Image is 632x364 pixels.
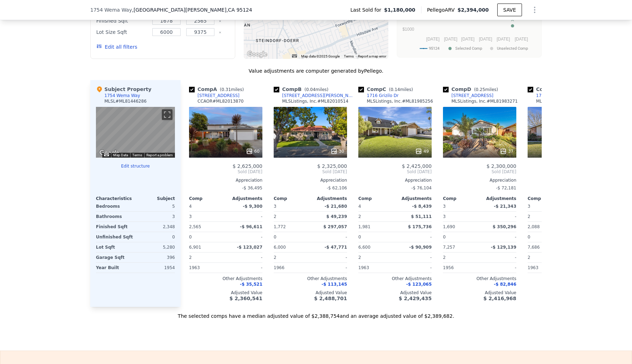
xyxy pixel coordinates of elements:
div: MLSListings, Inc. # ML81983271 [451,98,518,104]
span: 6,600 [358,245,370,250]
span: , [GEOGRAPHIC_DATA][PERSON_NAME] [132,6,252,13]
button: Edit structure [96,163,175,169]
div: 1966 [274,263,309,273]
span: 2 [358,255,361,260]
div: 30 [330,148,344,155]
div: Bedrooms [96,201,134,211]
span: 0 [358,235,361,239]
div: 2 [358,212,394,222]
div: [STREET_ADDRESS][PERSON_NAME] [282,93,355,98]
div: Lot Sqft [96,242,134,252]
div: 1754 Wema Way [104,93,140,98]
button: Clear [219,20,221,23]
div: Comp E [528,86,585,93]
span: 0.25 [476,87,485,92]
div: Adjusted Value [443,290,516,296]
span: 1,981 [358,224,370,229]
div: - [227,253,262,262]
span: 6,901 [189,245,201,250]
div: MLSL # ML81446286 [104,98,147,104]
span: -$ 35,521 [240,282,262,287]
text: Selected Comp [455,46,482,51]
span: $ 2,360,541 [230,296,262,301]
button: Keyboard shortcuts [104,153,109,156]
span: -$ 21,680 [324,204,347,209]
div: Subject [135,196,175,201]
span: -$ 123,065 [406,282,432,287]
div: 1963 [528,263,563,273]
span: $ 49,239 [326,214,347,219]
span: -$ 47,771 [324,245,347,250]
div: - [481,253,516,262]
span: 2 [274,255,276,260]
span: $ 2,416,968 [484,296,516,301]
div: 1963 [358,263,394,273]
div: CCAOR # ML82013870 [197,98,244,104]
div: - [396,253,432,262]
div: Adjusted Value [358,290,432,296]
span: Map data ©2025 Google [301,54,340,58]
div: 1954 [137,263,175,273]
span: 2,088 [528,224,540,229]
div: - [396,263,432,273]
div: - [396,232,432,242]
span: ( miles) [386,87,416,92]
div: Appreciation [189,177,262,183]
span: -$ 9,300 [243,204,262,209]
div: Comp [358,196,395,201]
div: Appreciation [443,177,516,183]
img: Google [98,148,121,158]
span: Sold [DATE] [443,169,516,175]
div: - [227,212,262,222]
a: [STREET_ADDRESS] [443,93,493,98]
div: 37 [500,148,513,155]
div: [STREET_ADDRESS] [197,93,239,98]
div: Adjusted Value [189,290,262,296]
span: ( miles) [302,87,331,92]
div: The selected comps have a median adjusted value of $2,388,754 and an average adjusted value of $2... [90,307,542,320]
span: $ 350,296 [493,224,516,229]
span: -$ 129,139 [491,245,516,250]
span: ( miles) [471,87,501,92]
text: 95124 [429,46,439,51]
span: 4 [189,204,192,209]
div: Subject Property [96,86,151,93]
button: Clear [219,31,221,34]
span: 3 [528,204,530,209]
text: [DATE] [461,37,475,42]
div: 396 [137,253,175,262]
div: Appreciation [274,177,347,183]
div: Street View [96,107,175,158]
button: Keyboard shortcuts [292,54,297,57]
span: Sold [DATE] [189,169,262,175]
span: 1754 Wema Way [90,6,132,13]
div: 3 [137,212,175,222]
div: Adjustments [395,196,432,201]
div: Finished Sqft [96,222,134,232]
text: A [511,18,514,22]
a: 1744 [PERSON_NAME] Dr [528,93,590,98]
span: -$ 36,495 [242,186,262,190]
div: Appreciation [358,177,432,183]
span: 2 [443,255,446,260]
span: $ 2,300,000 [486,163,516,169]
span: -$ 21,343 [494,204,516,209]
span: $ 2,429,435 [399,296,432,301]
span: 0.14 [390,87,400,92]
span: 1,772 [274,224,286,229]
span: Pellego ARV [427,6,458,13]
span: -$ 8,439 [412,204,432,209]
span: -$ 82,846 [494,282,516,287]
div: Adjustments [226,196,262,201]
button: Toggle fullscreen view [162,109,172,120]
div: - [312,263,347,273]
div: - [481,212,516,222]
a: Report a map error [358,54,386,58]
div: 0 [137,232,175,242]
span: 7,257 [443,245,455,250]
span: 0.04 [306,87,316,92]
span: $2,394,000 [457,7,489,13]
div: Adjustments [310,196,347,201]
div: 2,348 [137,222,175,232]
div: 2 [274,212,309,222]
